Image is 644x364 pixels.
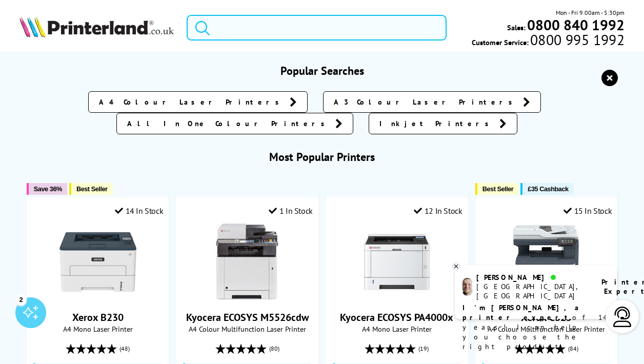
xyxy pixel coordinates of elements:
span: All In One Colour Printers [127,118,330,129]
button: Save 36% [27,183,67,195]
a: Xerox B230 [59,292,136,302]
span: A4 Colour Laser Printers [99,97,285,107]
img: Xerox B230 [59,224,136,300]
img: user-headset-light.svg [612,307,633,327]
span: £35 Cashback [528,185,568,193]
span: Sales: [507,23,526,32]
img: ashley-livechat.png [462,278,472,296]
a: Printerland Logo [19,16,174,40]
button: Best Seller [69,183,113,195]
span: (80) [269,339,279,358]
a: Kyocera ECOSYS M5526cdw [209,292,286,302]
span: Save 36% [34,185,62,193]
span: Best Seller [76,185,108,193]
a: A4 Colour Laser Printers [88,91,308,113]
h3: Most Popular Printers [19,150,625,164]
img: Kyocera ECOSYS PA4000x [358,224,435,300]
button: £35 Cashback [520,183,573,195]
a: Kyocera ECOSYS PA4000x [340,311,453,324]
div: [PERSON_NAME] [476,273,589,282]
div: 15 In Stock [563,206,612,216]
div: 1 In Stock [269,206,313,216]
a: Inkjet Printers [369,113,517,134]
p: of 14 years! I can help you choose the right product [462,303,609,352]
span: Customer Service: [472,35,625,47]
input: Search product or brand [187,15,447,41]
div: 14 In Stock [115,206,163,216]
span: A4 Colour Multifunction Laser Printer [182,324,312,334]
img: Xerox C325 [508,224,585,300]
img: Kyocera ECOSYS M5526cdw [209,224,286,300]
span: A4 Mono Laser Printer [32,324,163,334]
span: Inkjet Printers [379,118,494,129]
h3: Popular Searches [19,64,625,78]
a: Kyocera ECOSYS M5526cdw [186,311,309,324]
b: 0800 840 1992 [527,15,625,34]
div: 12 In Stock [414,206,462,216]
a: Kyocera ECOSYS PA4000x [358,292,435,302]
span: (48) [119,339,130,358]
a: All In One Colour Printers [116,113,353,134]
span: Mon - Fri 9:00am - 5:30pm [556,8,625,17]
span: Best Seller [482,185,514,193]
a: A3 Colour Laser Printers [323,91,541,113]
span: A3 Colour Laser Printers [334,97,518,107]
div: [GEOGRAPHIC_DATA], [GEOGRAPHIC_DATA] [476,282,589,300]
div: 2 [15,294,27,305]
img: Printerland Logo [19,16,174,38]
button: Best Seller [475,183,519,195]
a: Xerox B230 [72,311,124,324]
span: (19) [418,339,429,358]
span: 0800 995 1992 [529,35,625,45]
a: 0800 840 1992 [526,20,625,30]
b: I'm [PERSON_NAME], a printer expert [462,303,582,322]
span: A4 Mono Laser Printer [331,324,462,334]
